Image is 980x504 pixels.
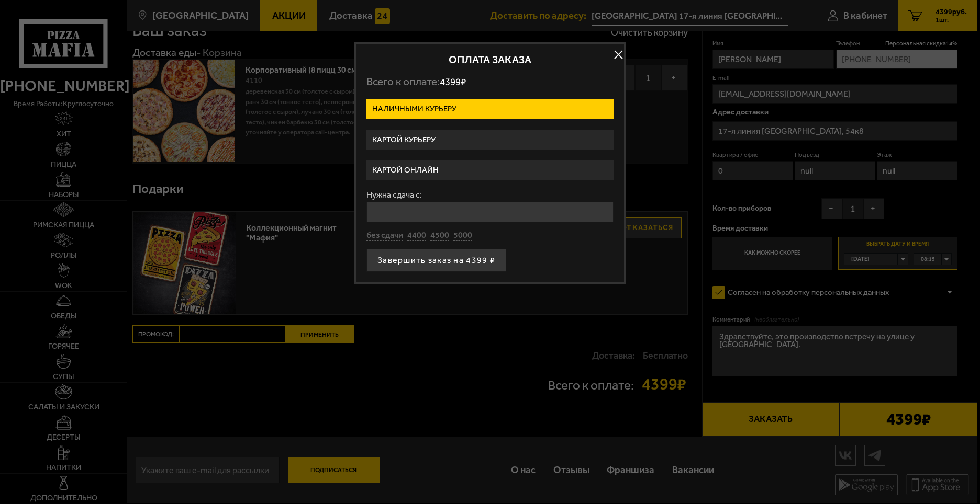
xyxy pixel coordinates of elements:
[366,99,614,119] label: Наличными курьеру
[366,191,614,199] label: Нужна сдача с:
[430,230,449,242] button: 4500
[453,230,472,242] button: 5000
[407,230,426,242] button: 4400
[440,76,466,88] span: 4399 ₽
[366,160,614,180] label: Картой онлайн
[366,130,614,150] label: Картой курьеру
[366,75,614,88] p: Всего к оплате:
[366,54,614,65] h2: Оплата заказа
[366,249,506,272] button: Завершить заказ на 4399 ₽
[366,230,403,242] button: без сдачи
